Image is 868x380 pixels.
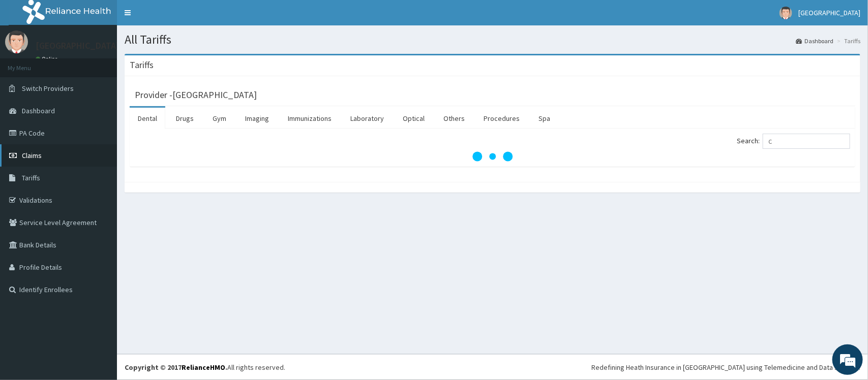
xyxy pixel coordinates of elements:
div: Chat with us now [53,57,171,70]
div: Redefining Heath Insurance in [GEOGRAPHIC_DATA] using Telemedicine and Data Science! [591,362,860,372]
span: We're online! [59,121,140,224]
a: RelianceHMO [182,363,225,372]
a: Gym [204,108,234,129]
span: Claims [22,151,42,160]
label: Search: [737,134,850,149]
img: User Image [780,7,792,19]
input: Search: [763,134,850,149]
h1: All Tariffs [125,33,860,46]
span: [GEOGRAPHIC_DATA] [798,8,860,17]
a: Others [435,108,473,129]
a: Imaging [237,108,277,129]
div: Minimize live chat window [167,5,191,29]
a: Optical [395,108,433,129]
a: Procedures [475,108,528,129]
h3: Provider - [GEOGRAPHIC_DATA] [135,90,257,100]
img: d_794563401_company_1708531726252_794563401 [19,51,41,76]
a: Immunizations [280,108,340,129]
p: [GEOGRAPHIC_DATA] [36,41,119,50]
span: Switch Providers [22,84,74,93]
a: Online [36,55,60,62]
strong: Copyright © 2017 . [125,363,227,372]
a: Dashboard [796,37,833,45]
a: Spa [530,108,558,129]
li: Tariffs [834,37,860,45]
span: Tariffs [22,173,40,182]
textarea: Type your message and hit 'Enter' [5,264,194,299]
h3: Tariffs [130,60,154,70]
svg: audio-loading [472,136,513,177]
footer: All rights reserved. [117,354,868,380]
a: Drugs [168,108,202,129]
a: Dental [130,108,165,129]
a: Laboratory [342,108,392,129]
span: Dashboard [22,106,55,115]
img: User Image [5,30,28,53]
